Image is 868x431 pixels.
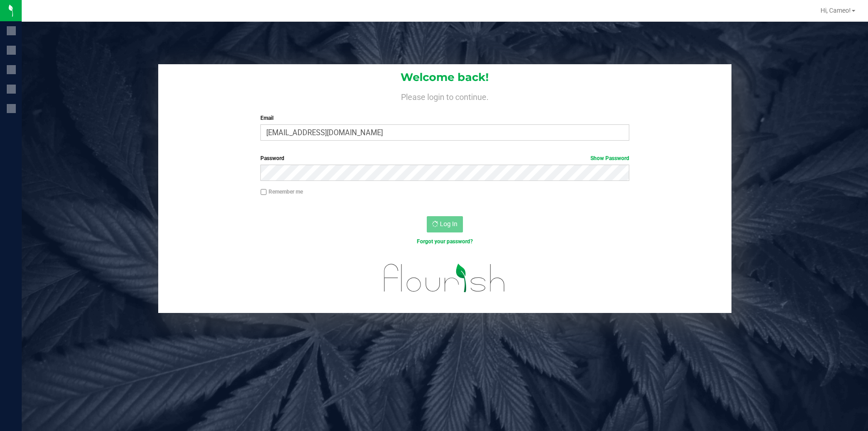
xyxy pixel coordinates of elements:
[440,220,458,227] span: Log In
[260,188,303,196] label: Remember me
[158,71,731,83] h1: Welcome back!
[373,255,516,301] img: flourish_logo.svg
[417,238,473,245] a: Forgot your password?
[427,216,463,232] button: Log In
[260,114,629,122] label: Email
[821,7,851,14] span: Hi, Cameo!
[260,155,284,161] span: Password
[260,189,267,195] input: Remember me
[590,155,629,161] a: Show Password
[158,90,731,101] h4: Please login to continue.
